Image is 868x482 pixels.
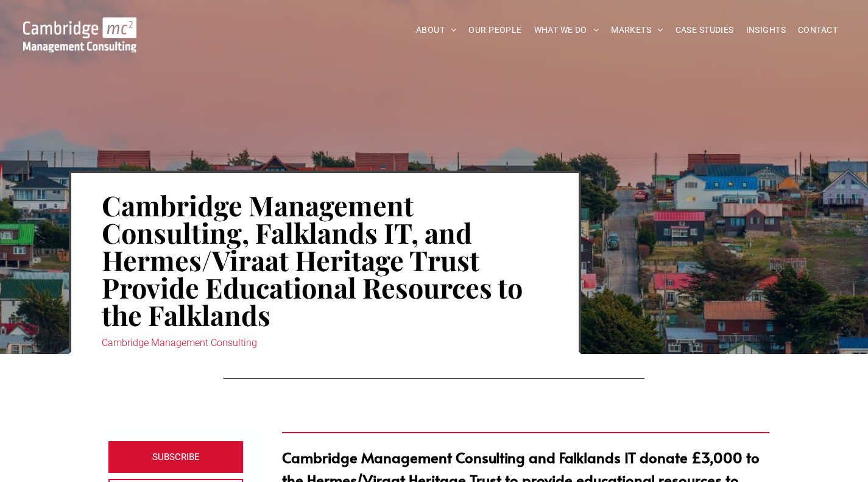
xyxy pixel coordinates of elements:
a: ABOUT [410,21,463,40]
a: WHAT WE DO [528,21,605,40]
span: SUBSCRIBE [152,442,200,472]
a: SUBSCRIBE [108,441,244,473]
a: MARKETS [605,21,669,40]
div: Cambridge Management Consulting [102,335,548,352]
img: Cambridge MC Logo [23,17,136,52]
h1: Cambridge Management Consulting, Falklands IT, and Hermes/Viraat Heritage Trust Provide Education... [102,190,548,330]
a: INSIGHTS [740,21,792,40]
a: CONTACT [792,21,844,40]
a: OUR PEOPLE [462,21,528,40]
a: CASE STUDIES [669,21,740,40]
